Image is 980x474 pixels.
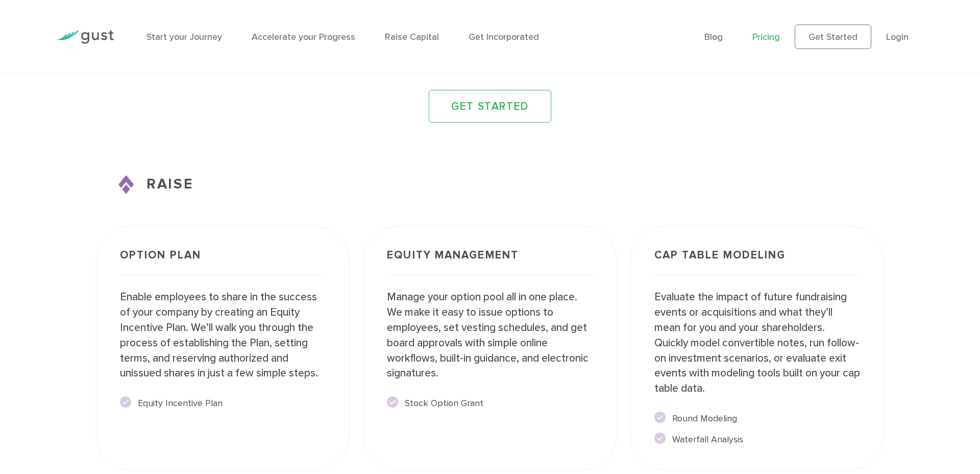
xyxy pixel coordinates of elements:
a: GET STARTED [429,90,551,123]
p: Enable employees to share in the success of your company by creating an Equity Incentive Plan. We... [120,290,326,381]
img: Gust Logo [57,30,114,44]
img: Raise Icon X2 [118,175,134,194]
a: Pricing [752,32,780,42]
h3: Cap Table Modeling [654,250,860,275]
p: Evaluate the impact of future fundraising events or acquisitions and what they’ll mean for you an... [654,290,860,396]
h3: Equity Management [387,250,593,275]
li: Round Modeling [654,412,860,425]
li: Stock Option Grant [387,396,593,410]
a: Login [886,32,909,42]
a: Get Incorporated [469,32,539,42]
h3: RAISE [96,174,884,195]
a: Start your Journey [146,32,222,42]
p: Manage your option pool all in one place. We make it easy to issue options to employees, set vest... [387,290,593,381]
h3: Option Plan [120,250,326,275]
a: Raise Capital [385,32,439,42]
a: Blog [704,32,723,42]
li: Equity Incentive Plan [120,396,326,410]
a: Accelerate your Progress [252,32,355,42]
li: Waterfall Analysis [654,433,860,446]
a: Get Started [795,25,871,49]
